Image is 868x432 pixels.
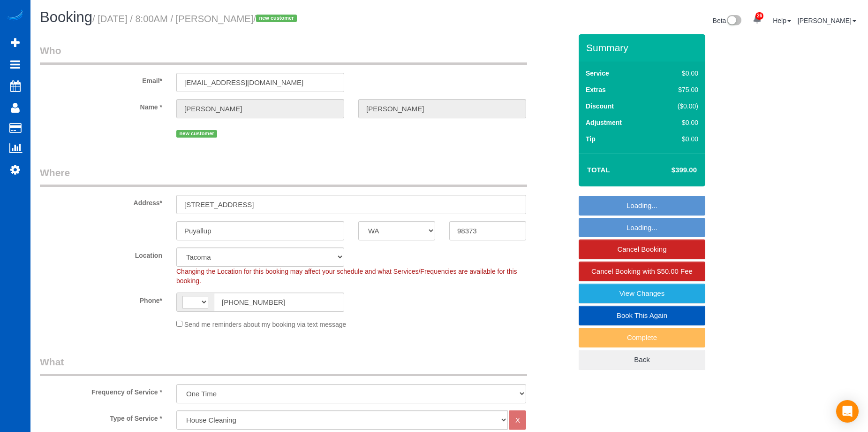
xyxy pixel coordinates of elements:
input: Email* [176,73,344,92]
legend: What [40,355,527,376]
label: Location [33,247,169,260]
a: Cancel Booking [579,239,705,259]
legend: Who [40,44,527,65]
img: New interface [726,15,741,27]
a: Cancel Booking with $50.00 Fee [579,262,705,281]
a: 26 [748,9,766,30]
a: [PERSON_NAME] [798,17,856,24]
div: $0.00 [658,134,698,144]
label: Tip [586,134,596,144]
div: $0.00 [658,69,698,78]
label: Adjustment [586,118,622,127]
span: Send me reminders about my booking via text message [184,321,347,328]
a: Back [579,350,705,370]
div: $0.00 [658,118,698,127]
div: ($0.00) [658,101,698,111]
small: / [DATE] / 8:00AM / [PERSON_NAME] [92,14,300,24]
input: City* [176,221,344,240]
h4: $399.00 [643,166,697,174]
input: First Name* [176,99,344,118]
label: Service [586,69,609,78]
a: View Changes [579,284,705,303]
label: Email* [33,73,169,85]
h3: Summary [586,42,701,53]
label: Name * [33,99,169,112]
span: Booking [40,9,92,25]
div: $75.00 [658,85,698,94]
input: Last Name* [358,99,526,118]
label: Extras [586,85,606,94]
a: Book This Again [579,306,705,325]
legend: Where [40,166,527,187]
span: new customer [176,130,217,138]
a: Help [773,17,791,24]
label: Address* [33,195,169,208]
a: Beta [713,17,742,24]
span: / [253,14,300,24]
label: Phone* [33,293,169,305]
span: Cancel Booking with $50.00 Fee [591,267,693,275]
div: Open Intercom Messenger [836,400,859,423]
span: Changing the Location for this booking may affect your schedule and what Services/Frequencies are... [176,268,517,285]
label: Frequency of Service * [33,384,169,397]
label: Discount [586,101,614,111]
span: new customer [256,15,297,22]
strong: Total [587,166,610,174]
img: Automaid Logo [6,9,24,23]
input: Phone* [214,293,344,312]
span: 26 [755,12,763,20]
label: Type of Service * [33,410,169,423]
input: Zip Code* [449,221,526,240]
